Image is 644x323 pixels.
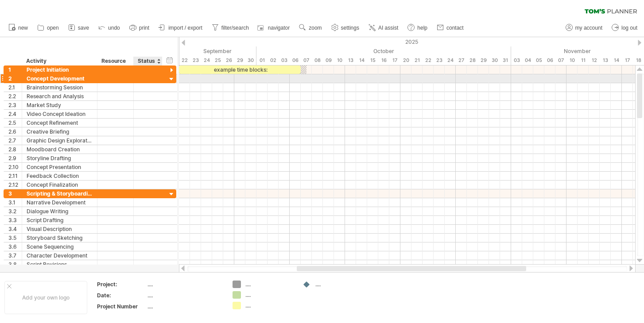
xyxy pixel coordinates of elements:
div: Wednesday, 5 November 2025 [533,56,544,65]
span: undo [108,25,120,31]
div: Market Study [27,101,93,109]
div: Concept Presentation [27,163,93,171]
div: Monday, 17 November 2025 [622,56,633,65]
div: .... [245,281,294,288]
div: Tuesday, 4 November 2025 [522,56,533,65]
div: Friday, 26 September 2025 [223,56,234,65]
div: 2.2 [8,92,22,100]
div: 2.3 [8,101,22,109]
div: Thursday, 2 October 2025 [268,56,279,65]
div: 3.5 [8,234,22,242]
a: AI assist [366,22,401,34]
div: Friday, 10 October 2025 [334,56,345,65]
div: Add your own logo [4,281,87,314]
div: .... [147,303,222,310]
a: log out [609,22,640,34]
div: Script Drafting [27,216,93,224]
span: navigator [268,25,290,31]
div: .... [245,302,294,309]
span: AI assist [378,25,398,31]
div: 2.1 [8,83,22,92]
div: Thursday, 16 October 2025 [378,56,389,65]
div: Project: [97,281,146,288]
span: save [78,25,89,31]
div: Thursday, 9 October 2025 [323,56,334,65]
div: 3 [8,189,22,198]
div: 2.4 [8,110,22,118]
span: help [417,25,427,31]
a: navigator [256,22,292,34]
div: Wednesday, 29 October 2025 [478,56,489,65]
div: Dialogue Writing [27,207,93,215]
div: 1 [8,65,22,74]
div: Monday, 29 September 2025 [234,56,245,65]
span: contact [446,25,464,31]
div: October 2025 [256,46,511,56]
div: Monday, 27 October 2025 [456,56,467,65]
div: Tuesday, 21 October 2025 [411,56,423,65]
div: 3.4 [8,225,22,233]
a: import / export [156,22,205,34]
div: 3.1 [8,198,22,207]
div: Activity [26,57,92,65]
div: Scene Sequencing [27,242,93,251]
div: 3.7 [8,251,22,260]
a: undo [96,22,123,34]
div: Tuesday, 14 October 2025 [356,56,367,65]
a: filter/search [209,22,252,34]
div: Thursday, 23 October 2025 [434,56,445,65]
div: 2.10 [8,163,22,171]
div: Video Concept Ideation [27,110,93,118]
a: help [405,22,430,34]
div: Script Revisions [27,260,93,269]
a: settings [329,22,362,34]
div: Friday, 31 October 2025 [500,56,511,65]
div: Thursday, 13 November 2025 [600,56,611,65]
div: Wednesday, 24 September 2025 [201,56,212,65]
div: Monday, 22 September 2025 [179,56,190,65]
a: zoom [297,22,324,34]
span: zoom [309,25,322,31]
div: Monday, 3 November 2025 [511,56,522,65]
div: Tuesday, 11 November 2025 [578,56,589,65]
div: 2.7 [8,136,22,145]
div: Friday, 14 November 2025 [611,56,622,65]
div: .... [315,281,364,288]
div: Brainstorming Session [27,83,93,92]
div: 3.2 [8,207,22,215]
div: Thursday, 30 October 2025 [489,56,500,65]
div: Wednesday, 15 October 2025 [367,56,378,65]
span: log out [621,25,637,31]
div: Tuesday, 18 November 2025 [633,56,644,65]
div: Project Number [97,303,146,310]
div: Moodboard Creation [27,145,93,154]
a: open [35,22,62,34]
div: Wednesday, 8 October 2025 [312,56,323,65]
a: save [66,22,92,34]
div: Narrative Development [27,198,93,207]
div: Date: [97,292,146,299]
div: 2.9 [8,154,22,162]
div: example time blocks: [179,65,301,74]
div: Creative Briefing [27,127,93,136]
div: Tuesday, 7 October 2025 [301,56,312,65]
div: 2.6 [8,127,22,136]
div: .... [147,281,222,288]
span: print [139,25,149,31]
div: Thursday, 6 November 2025 [544,56,555,65]
span: settings [341,25,359,31]
span: my account [575,25,602,31]
div: Scripting & Storyboarding [27,189,93,198]
div: Character Development [27,251,93,260]
div: 3.3 [8,216,22,224]
div: 3.8 [8,260,22,269]
div: Friday, 17 October 2025 [389,56,400,65]
div: 2.5 [8,119,22,127]
div: Monday, 10 November 2025 [566,56,578,65]
div: .... [147,292,222,299]
div: Tuesday, 30 September 2025 [245,56,256,65]
div: Concept Development [27,74,93,83]
div: Visual Description [27,225,93,233]
div: Friday, 24 October 2025 [445,56,456,65]
div: Resource [101,57,128,65]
